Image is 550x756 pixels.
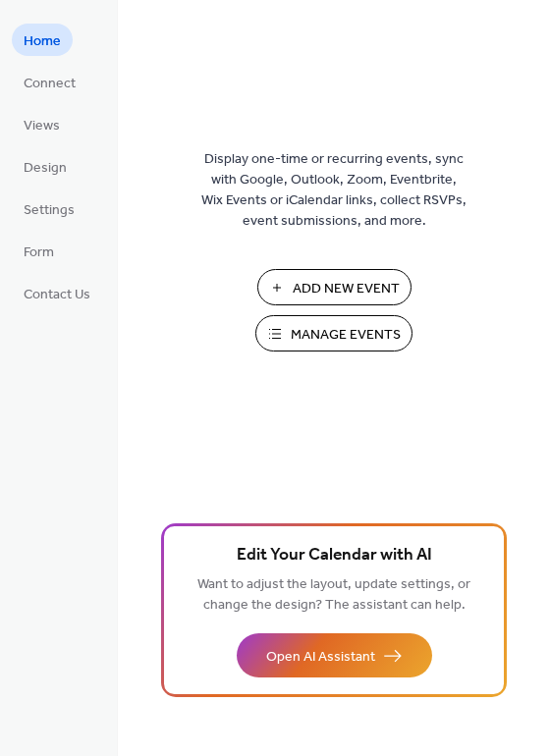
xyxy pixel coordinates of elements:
span: Display one-time or recurring events, sync with Google, Outlook, Zoom, Eventbrite, Wix Events or ... [201,149,467,232]
span: Contact Us [24,285,90,305]
a: Views [12,108,72,140]
span: Settings [24,200,75,221]
span: Home [24,31,61,52]
button: Manage Events [255,315,412,351]
span: Views [24,116,60,136]
button: Add New Event [257,269,412,305]
span: Form [24,243,54,263]
a: Connect [12,66,87,98]
span: Connect [24,74,76,94]
a: Settings [12,192,86,225]
span: Design [24,158,67,179]
span: Open AI Assistant [266,647,375,668]
span: Manage Events [291,325,401,346]
a: Home [12,24,73,56]
a: Design [12,150,79,183]
span: Want to adjust the layout, update settings, or change the design? The assistant can help. [197,571,470,619]
span: Add New Event [293,279,400,299]
a: Contact Us [12,277,102,309]
button: Open AI Assistant [237,633,432,677]
span: Edit Your Calendar with AI [237,542,432,569]
a: Form [12,235,66,267]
